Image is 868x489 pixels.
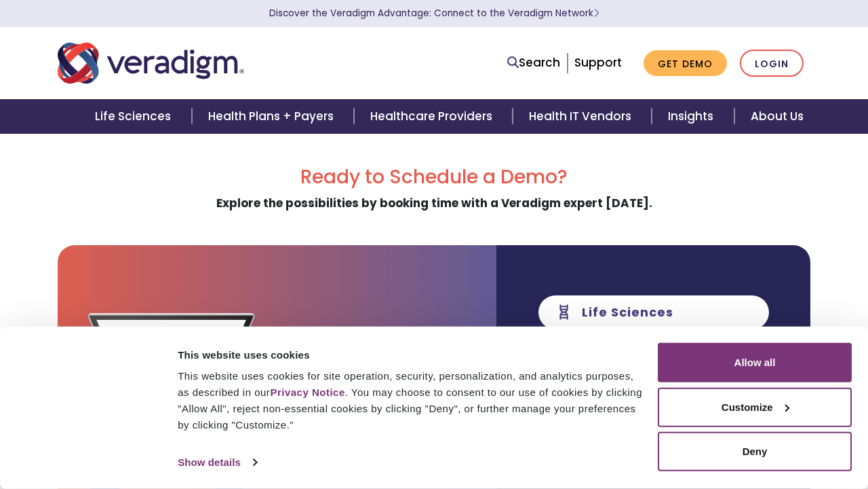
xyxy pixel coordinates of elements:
[270,386,344,398] a: Privacy Notice
[58,166,810,189] h2: Ready to Schedule a Demo?
[658,432,852,471] button: Deny
[734,99,820,134] a: About Us
[658,387,852,427] button: Customize
[574,54,622,71] a: Support
[79,99,191,134] a: Life Sciences
[658,343,852,382] button: Allow all
[178,368,642,433] div: This website uses cookies for site operation, security, personalization, and analytics purposes, ...
[178,452,256,473] a: Show details
[644,50,727,77] a: Get Demo
[354,99,513,134] a: Healthcare Providers
[178,346,642,363] div: This website uses cookies
[593,7,599,20] span: Learn More
[513,99,652,134] a: Health IT Vendors
[652,99,734,134] a: Insights
[269,7,599,20] a: Discover the Veradigm Advantage: Connect to the Veradigm NetworkLearn More
[507,54,560,72] a: Search
[192,99,354,134] a: Health Plans + Payers
[216,195,652,211] strong: Explore the possibilities by booking time with a Veradigm expert [DATE].
[58,41,244,86] img: Veradigm logo
[740,50,804,77] a: Login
